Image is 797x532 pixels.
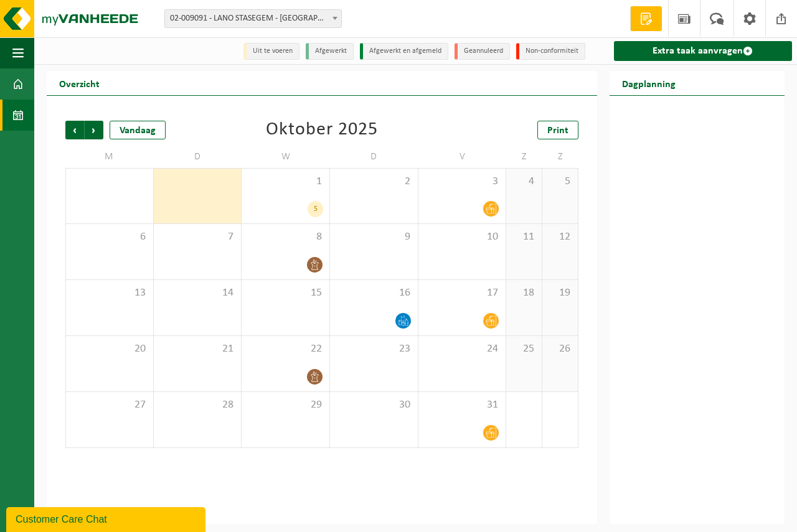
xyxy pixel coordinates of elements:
[614,41,792,61] a: Extra taak aanvragen
[336,175,412,189] span: 2
[65,121,84,139] span: Vorige
[425,398,500,412] span: 31
[248,230,323,244] span: 8
[248,175,323,189] span: 1
[425,175,500,189] span: 3
[72,398,147,412] span: 27
[360,43,448,60] li: Afgewerkt en afgemeld
[610,71,688,95] h2: Dagplanning
[160,342,235,356] span: 21
[542,146,578,168] td: Z
[506,146,542,168] td: Z
[455,43,510,60] li: Geannuleerd
[549,286,572,300] span: 19
[165,10,341,27] span: 02-009091 - LANO STASEGEM - HARELBEKE
[160,398,235,412] span: 28
[306,43,354,60] li: Afgewerkt
[6,505,208,532] iframe: chat widget
[308,201,323,217] div: 5
[65,146,154,168] td: M
[154,146,242,168] td: D
[418,146,507,168] td: V
[549,342,572,356] span: 26
[47,71,112,95] h2: Overzicht
[516,43,585,60] li: Non-conformiteit
[512,175,535,189] span: 4
[160,230,235,244] span: 7
[512,342,535,356] span: 25
[549,175,572,189] span: 5
[425,342,500,356] span: 24
[330,146,418,168] td: D
[336,342,412,356] span: 23
[547,126,568,136] span: Print
[425,230,500,244] span: 10
[85,121,103,139] span: Volgende
[72,286,147,300] span: 13
[248,398,323,412] span: 29
[248,286,323,300] span: 15
[243,43,299,60] li: Uit te voeren
[72,342,147,356] span: 20
[336,286,412,300] span: 16
[549,230,572,244] span: 12
[336,230,412,244] span: 9
[425,286,500,300] span: 17
[72,230,147,244] span: 6
[336,398,412,412] span: 30
[266,121,378,139] div: Oktober 2025
[242,146,330,168] td: W
[248,342,323,356] span: 22
[164,9,342,28] span: 02-009091 - LANO STASEGEM - HARELBEKE
[160,286,235,300] span: 14
[110,121,166,139] div: Vandaag
[512,230,535,244] span: 11
[537,121,578,139] a: Print
[512,286,535,300] span: 18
